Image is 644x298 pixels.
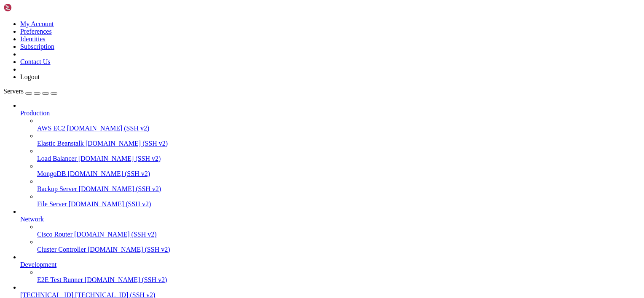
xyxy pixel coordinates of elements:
[20,216,44,223] span: Network
[37,246,641,253] a: Cluster Controller [DOMAIN_NAME] (SSH v2)
[20,20,54,27] a: My Account
[20,102,641,208] li: Production
[79,185,161,192] span: [DOMAIN_NAME] (SSH v2)
[20,261,56,268] span: Development
[20,28,52,35] a: Preferences
[37,276,83,283] span: E2E Test Runner
[3,88,24,95] span: Servers
[37,185,77,192] span: Backup Server
[3,88,57,95] a: Servers
[78,155,161,162] span: [DOMAIN_NAME] (SSH v2)
[37,200,641,208] a: File Server [DOMAIN_NAME] (SSH v2)
[20,216,641,223] a: Network
[67,170,150,177] span: [DOMAIN_NAME] (SSH v2)
[67,125,150,132] span: [DOMAIN_NAME] (SSH v2)
[20,58,51,65] a: Contact Us
[85,276,167,283] span: [DOMAIN_NAME] (SSH v2)
[37,125,641,132] a: AWS EC2 [DOMAIN_NAME] (SSH v2)
[37,117,641,132] li: AWS EC2 [DOMAIN_NAME] (SSH v2)
[37,231,641,238] a: Cisco Router [DOMAIN_NAME] (SSH v2)
[20,253,641,284] li: Development
[37,200,67,208] span: File Server
[37,170,66,177] span: MongoDB
[37,140,84,147] span: Elastic Beanstalk
[37,185,641,193] a: Backup Server [DOMAIN_NAME] (SSH v2)
[86,140,168,147] span: [DOMAIN_NAME] (SSH v2)
[37,140,641,147] a: Elastic Beanstalk [DOMAIN_NAME] (SSH v2)
[20,109,50,117] span: Production
[37,125,65,132] span: AWS EC2
[69,200,151,208] span: [DOMAIN_NAME] (SSH v2)
[20,261,641,269] a: Development
[37,155,77,162] span: Load Balancer
[37,276,641,284] a: E2E Test Runner [DOMAIN_NAME] (SSH v2)
[20,73,40,80] a: Logout
[37,223,641,238] li: Cisco Router [DOMAIN_NAME] (SSH v2)
[88,246,170,253] span: [DOMAIN_NAME] (SSH v2)
[37,155,641,162] a: Load Balancer [DOMAIN_NAME] (SSH v2)
[20,208,641,253] li: Network
[37,147,641,162] li: Load Balancer [DOMAIN_NAME] (SSH v2)
[3,3,52,12] img: Shellngn
[37,246,86,253] span: Cluster Controller
[37,231,72,238] span: Cisco Router
[37,269,641,284] li: E2E Test Runner [DOMAIN_NAME] (SSH v2)
[74,231,157,238] span: [DOMAIN_NAME] (SSH v2)
[37,238,641,253] li: Cluster Controller [DOMAIN_NAME] (SSH v2)
[20,109,641,117] a: Production
[37,162,641,178] li: MongoDB [DOMAIN_NAME] (SSH v2)
[37,178,641,193] li: Backup Server [DOMAIN_NAME] (SSH v2)
[20,43,54,50] a: Subscription
[37,193,641,208] li: File Server [DOMAIN_NAME] (SSH v2)
[37,132,641,147] li: Elastic Beanstalk [DOMAIN_NAME] (SSH v2)
[20,35,46,43] a: Identities
[37,170,641,178] a: MongoDB [DOMAIN_NAME] (SSH v2)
